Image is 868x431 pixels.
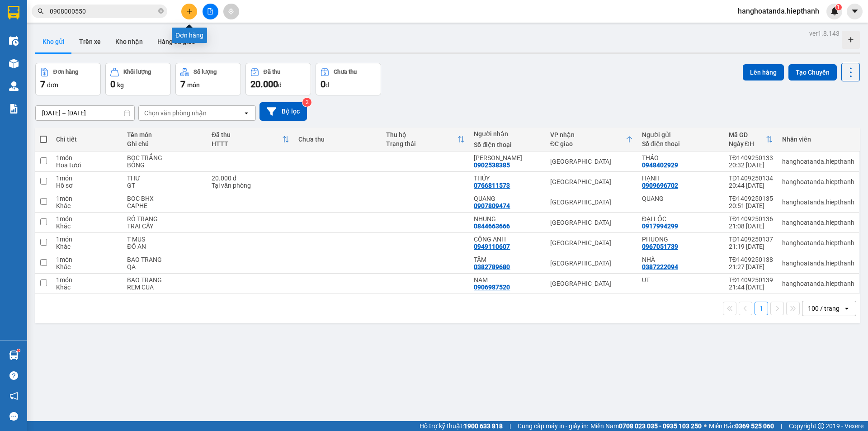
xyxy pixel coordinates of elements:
div: hanghoatanda.hiepthanh [782,260,854,267]
img: warehouse-icon [9,350,19,360]
div: TĐ1409250135 [729,195,773,202]
div: ver 1.8.143 [809,28,840,38]
th: Toggle SortBy [382,128,469,152]
div: BỌC TRẮNG [127,154,203,161]
span: Cung cấp máy in - giấy in: [518,421,588,431]
div: 0902538385 [474,161,510,169]
th: Toggle SortBy [207,128,294,152]
div: 20:44 [DATE] [729,182,773,189]
div: TĐ1409250136 [729,215,773,223]
div: CAPHE [127,202,203,209]
span: 20.000 [250,79,278,90]
div: Hoa tươi [56,161,118,169]
div: 0917994299 [642,223,678,230]
div: Ngày ĐH [729,140,766,147]
div: [GEOGRAPHIC_DATA] [550,280,633,287]
div: Chưa thu [298,136,377,143]
div: 0949110607 [474,243,510,250]
svg: open [243,109,250,117]
div: ĐẠI LỘC [642,215,720,223]
div: hanghoatanda.hiepthanh [782,219,854,226]
div: 0844663666 [474,223,510,230]
div: TĐ1409250139 [729,276,773,284]
div: TĐ1409250134 [729,175,773,182]
div: 0909696702 [642,182,678,189]
div: Khác [56,243,118,250]
div: MINH TRÂN [474,154,541,161]
input: Select a date range. [36,106,134,120]
div: HẠNH [642,175,720,182]
div: Đơn hàng [53,69,78,75]
div: Số lượng [193,69,217,75]
div: Tạo kho hàng mới [842,31,860,49]
div: 1 món [56,236,118,243]
span: aim [228,8,234,14]
div: hanghoatanda.hiepthanh [782,239,854,246]
sup: 2 [302,98,311,107]
span: Miền Nam [590,421,702,431]
div: ĐÔ AN [127,243,203,250]
div: [GEOGRAPHIC_DATA] [550,219,633,226]
span: notification [9,392,18,400]
button: Kho gửi [35,31,72,52]
span: | [509,421,511,431]
div: Số điện thoại [642,140,720,147]
div: TĐ1409250133 [729,154,773,161]
div: 0382789680 [474,263,510,270]
button: Lên hàng [743,64,784,81]
span: Hỗ trợ kỹ thuật: [420,421,503,431]
div: 20.000 đ [212,175,289,182]
div: hanghoatanda.hiepthanh [782,199,854,206]
span: close-circle [158,8,164,14]
div: THƯ [127,175,203,182]
div: Mã GD [729,131,766,138]
div: 20:32 [DATE] [729,161,773,169]
span: 0 [321,79,325,90]
div: [GEOGRAPHIC_DATA] [550,260,633,267]
div: 0907809474 [474,202,510,209]
div: TĐ1409250137 [729,236,773,243]
div: VP nhận [550,131,626,138]
span: món [187,81,200,89]
span: close-circle [158,7,164,16]
button: aim [223,4,239,19]
div: 1 món [56,195,118,202]
div: NHÀ [642,256,720,263]
div: TRAI CÂY [127,223,203,230]
strong: 1900 633 818 [464,422,503,430]
h2: TĐ1409250130 [5,65,73,80]
svg: open [843,305,850,312]
div: 0387222094 [642,263,678,270]
div: Khác [56,284,118,291]
div: PHUONG [642,236,720,243]
div: 21:19 [DATE] [729,243,773,250]
th: Toggle SortBy [546,128,637,152]
button: Chưa thu0đ [316,63,381,95]
img: icon-new-feature [830,7,839,15]
div: 21:27 [DATE] [729,263,773,270]
div: 1 món [56,175,118,182]
span: 1 [837,4,840,10]
div: RÔ TRANG [127,215,203,223]
div: TÂM [474,256,541,263]
span: message [9,412,18,421]
span: 7 [180,79,185,90]
span: copyright [818,423,824,429]
div: ĐC giao [550,140,626,147]
span: đ [325,81,329,89]
div: GT [127,182,203,189]
div: QA [127,263,203,270]
span: plus [186,8,193,14]
th: Toggle SortBy [724,128,778,152]
div: QUANG [642,195,720,202]
div: THẢO [642,154,720,161]
button: Tạo Chuyến [788,64,837,81]
div: Đơn hàng [172,28,207,43]
button: Trên xe [72,31,108,52]
div: Nhân viên [782,136,854,143]
div: Trạng thái [386,140,458,147]
div: 0766811573 [474,182,510,189]
div: Đã thu [212,131,282,138]
div: 1 món [56,256,118,263]
button: 1 [755,302,768,315]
